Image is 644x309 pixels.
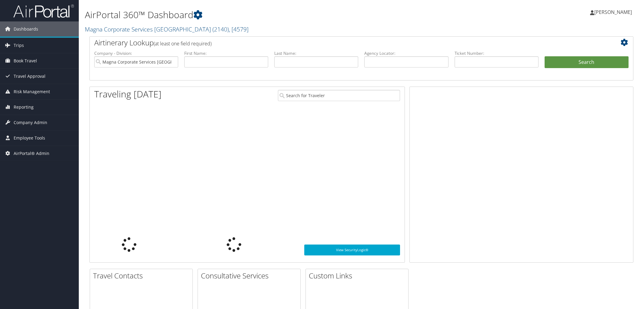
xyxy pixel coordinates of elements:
[455,50,539,56] label: Ticket Number:
[229,25,249,33] span: , [ 4579 ]
[85,25,249,33] a: Magna Corporate Services [GEOGRAPHIC_DATA]
[364,50,448,56] label: Agency Locator:
[274,50,358,56] label: Last Name:
[594,9,632,15] span: [PERSON_NAME]
[13,4,74,18] img: airportal-logo.png
[212,25,229,33] span: ( 2140 )
[14,69,45,84] span: Travel Approval
[14,53,37,68] span: Book Travel
[545,56,629,68] button: Search
[14,84,50,99] span: Risk Management
[94,38,583,48] h2: Airtinerary Lookup
[278,90,400,101] input: Search for Traveler
[184,50,268,56] label: First Name:
[201,271,300,281] h2: Consultative Services
[154,40,212,47] span: (at least one field required)
[14,130,45,146] span: Employee Tools
[94,88,162,100] h1: Traveling [DATE]
[309,271,408,281] h2: Custom Links
[14,146,49,161] span: AirPortal® Admin
[14,38,24,53] span: Trips
[85,8,454,21] h1: AirPortal 360™ Dashboard
[14,100,34,115] span: Reporting
[94,50,178,56] label: Company - Division:
[304,245,400,255] a: View SecurityLogic®
[93,271,192,281] h2: Travel Contacts
[14,21,38,37] span: Dashboards
[14,115,47,130] span: Company Admin
[590,3,638,21] a: [PERSON_NAME]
